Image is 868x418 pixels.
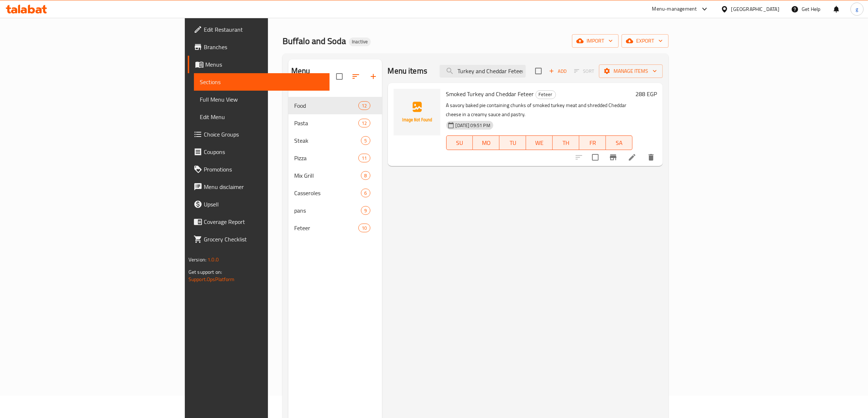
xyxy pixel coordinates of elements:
[188,21,330,38] a: Edit Restaurant
[294,171,361,180] div: Mix Grill
[579,135,606,150] button: FR
[446,101,633,119] p: A savory baked pie containing chunks of smoked turkey meat and shredded Cheddar cheese in a cream...
[358,224,370,232] div: items
[349,39,371,45] span: Inactive
[502,138,523,148] span: TU
[358,119,370,127] div: items
[361,206,370,215] div: items
[204,25,324,34] span: Edit Restaurant
[731,5,779,13] div: [GEOGRAPHIC_DATA]
[396,10,422,20] a: Menus
[204,147,324,156] span: Coupons
[288,202,382,219] div: pans9
[572,34,619,48] button: import
[188,255,206,264] span: Version:
[288,114,382,132] div: Pasta12
[548,67,568,75] span: Add
[361,190,370,197] span: 6
[635,89,657,99] h6: 288 EGP
[194,108,330,126] a: Edit Menu
[425,11,427,19] li: /
[609,138,630,148] span: SA
[294,206,361,215] div: pans
[294,224,359,232] span: Feteer
[652,5,697,13] div: Menu-management
[205,60,324,69] span: Menus
[599,64,663,78] button: Manage items
[349,38,371,46] div: Inactive
[194,73,330,91] a: Sections
[200,78,324,86] span: Sections
[359,102,370,109] span: 12
[556,138,576,148] span: TH
[627,36,663,46] span: export
[365,68,382,85] button: Add section
[405,11,422,19] span: Menus
[361,136,370,145] div: items
[388,66,428,76] h2: Menu items
[529,138,550,148] span: WE
[204,235,324,244] span: Grocery Checklist
[204,182,324,191] span: Menu disclaimer
[204,43,324,51] span: Branches
[188,126,330,143] a: Choice Groups
[288,184,382,202] div: Casseroles6
[642,149,660,166] button: delete
[188,267,222,277] span: Get support on:
[359,155,370,162] span: 11
[553,135,579,150] button: TH
[294,136,361,145] div: Steak
[430,11,451,19] span: Sections
[546,66,569,77] span: Add item
[446,135,473,150] button: SU
[453,122,493,129] span: [DATE] 09:51 PM
[294,154,359,162] span: Pizza
[622,34,669,48] button: export
[359,120,370,127] span: 12
[194,91,330,108] a: Full Menu View
[347,68,365,85] span: Sort sections
[604,149,622,166] button: Branch-specific-item
[188,143,330,161] a: Coupons
[449,138,470,148] span: SU
[606,135,632,150] button: SA
[204,200,324,209] span: Upsell
[288,97,382,114] div: Food12
[288,94,382,240] nav: Menu sections
[188,161,330,178] a: Promotions
[188,275,235,284] a: Support.OpsPlatform
[294,119,359,127] span: Pasta
[188,56,330,73] a: Menus
[359,225,370,232] span: 10
[578,36,613,46] span: import
[188,38,330,56] a: Branches
[628,153,637,162] a: Edit menu item
[476,138,497,148] span: MO
[188,178,330,196] a: Menu disclaimer
[536,90,556,99] span: Feteer
[200,113,324,121] span: Edit Menu
[499,135,526,150] button: TU
[391,11,393,19] li: /
[358,101,370,110] div: items
[200,95,324,104] span: Full Menu View
[204,130,324,139] span: Choice Groups
[332,69,347,84] span: Select all sections
[361,189,370,197] div: items
[323,11,388,19] span: Restaurants management
[361,207,370,214] span: 9
[188,230,330,248] a: Grocery Checklist
[188,213,330,230] a: Coverage Report
[361,172,370,179] span: 8
[294,189,361,197] span: Casseroles
[394,89,440,135] img: Smoked Turkey and Cheddar Feteer
[473,135,499,150] button: MO
[440,65,526,78] input: search
[526,135,553,150] button: WE
[204,165,324,174] span: Promotions
[856,5,858,13] span: g
[288,219,382,237] div: Feteer10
